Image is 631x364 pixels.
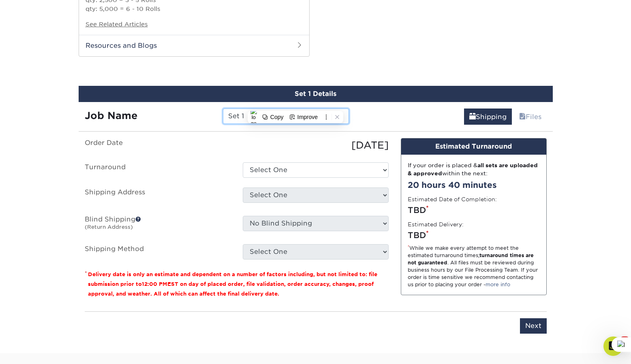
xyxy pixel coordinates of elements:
a: Shipping [464,109,512,125]
span: files [519,113,526,121]
label: Blind Shipping [79,216,237,234]
span: 10 [620,336,629,343]
label: Shipping Address [79,187,237,206]
div: Estimated Turnaround [401,138,546,155]
div: TBD [408,204,540,216]
a: Files [514,109,547,125]
label: Estimated Date of Completion: [408,195,497,203]
span: shipping [469,113,476,121]
strong: Job Name [85,110,137,121]
div: While we make every attempt to meet the estimated turnaround times; . All files must be reviewed ... [408,245,540,288]
div: TBD [408,229,540,241]
span: 12:00 PM [142,281,167,287]
a: See Related Articles [86,21,148,28]
strong: all sets are uploaded & approved [408,162,538,177]
label: Estimated Delivery: [408,220,464,228]
small: Delivery date is only an estimate and dependent on a number of factors including, but not limited... [88,271,377,297]
div: Set 1 Details [79,86,553,102]
label: Shipping Method [79,244,237,260]
div: [DATE] [237,138,395,153]
input: Enter a job name [223,109,349,124]
label: Order Date [79,138,237,153]
input: Next [520,318,547,334]
small: (Return Address) [85,224,133,230]
div: If your order is placed & within the next: [408,161,540,178]
h2: Resources and Blogs [79,35,309,56]
div: 20 hours 40 minutes [408,179,540,191]
label: Turnaround [79,162,237,178]
a: more info [486,281,510,287]
iframe: Intercom live chat [603,336,623,356]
